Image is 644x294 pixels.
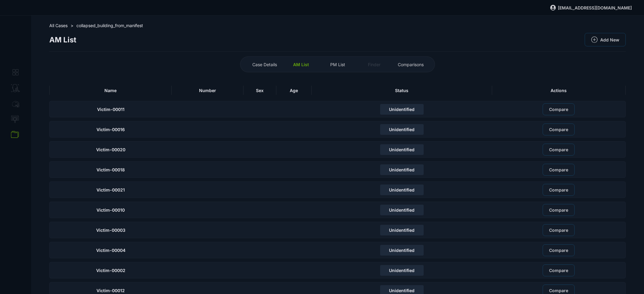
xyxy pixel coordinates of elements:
span: Unidentified [389,288,415,293]
span: Victim-00018 [96,167,125,172]
button: Compare [543,164,575,176]
span: Victim-00020 [96,147,125,152]
button: Compare [543,244,575,256]
span: Compare [549,167,568,172]
button: Add New [585,33,626,46]
span: collapsed_building_from_manifest [76,23,143,28]
span: Compare [549,248,568,253]
span: Compare [549,187,568,192]
span: Victim-00012 [96,288,125,293]
span: Unidentified [389,167,415,172]
span: Compare [549,107,568,112]
button: Compare [543,264,575,276]
span: Actions [551,88,567,93]
span: AM List [49,35,76,44]
span: Name [104,88,117,93]
button: Compare [543,184,575,196]
span: Age [290,88,298,93]
span: > [71,23,73,28]
span: Number [199,88,216,93]
span: Unidentified [389,107,415,112]
span: Victim-00016 [96,127,125,132]
button: Compare [543,103,575,115]
span: Victim-00010 [96,207,125,213]
button: Compare [543,224,575,236]
button: Compare [543,144,575,156]
span: Add New [600,37,619,42]
span: All Cases [49,23,68,28]
span: Unidentified [389,187,415,192]
span: Compare [549,228,568,233]
span: Victim-00004 [96,248,125,253]
span: Comparisons [398,62,424,67]
span: Compare [549,127,568,132]
span: Compare [549,268,568,273]
span: Compare [549,288,568,293]
button: Compare [543,204,575,216]
span: Victim-00021 [96,187,125,192]
span: Victim-00003 [96,228,125,233]
img: svg%3e [550,4,556,11]
span: Victim-00011 [97,107,124,112]
span: Status [395,88,408,93]
span: Compare [549,207,568,213]
button: Compare [543,124,575,135]
span: Unidentified [389,268,415,273]
span: Unidentified [389,207,415,213]
span: PM List [330,62,345,67]
span: Case Details [252,62,277,67]
span: [EMAIL_ADDRESS][DOMAIN_NAME] [558,5,632,10]
span: Unidentified [389,228,415,233]
span: Victim-00002 [96,268,125,273]
span: Unidentified [389,127,415,132]
span: Unidentified [389,147,415,152]
span: Sex [256,88,264,93]
span: Compare [549,147,568,152]
span: AM List [293,62,309,67]
span: Unidentified [389,248,415,253]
